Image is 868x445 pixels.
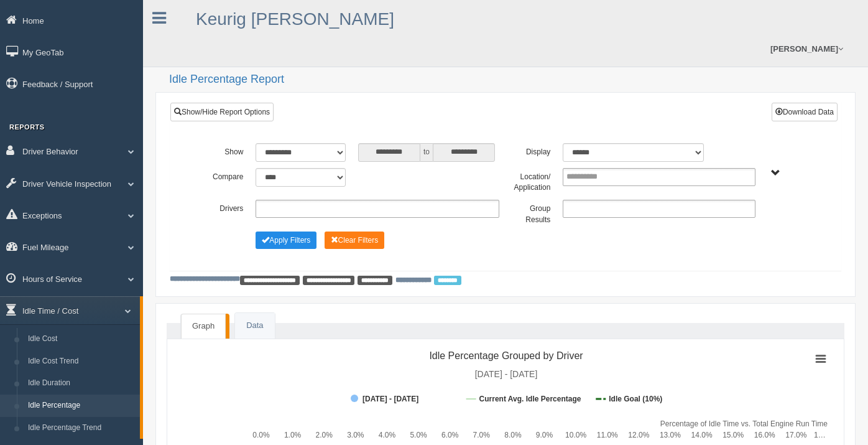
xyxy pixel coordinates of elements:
[506,168,556,194] label: Location/ Application
[785,431,806,439] text: 17.0%
[22,328,140,350] a: Idle Cost
[479,395,581,403] tspan: Current Avg. Idle Percentage
[475,369,538,379] tspan: [DATE] - [DATE]
[170,103,274,121] a: Show/Hide Report Options
[325,232,385,249] button: Change Filter Options
[772,103,838,121] button: Download Data
[814,431,826,439] tspan: 1…
[347,431,364,439] text: 3.0%
[410,431,427,439] text: 5.0%
[198,168,249,183] label: Compare
[362,395,418,403] tspan: [DATE] - [DATE]
[628,431,649,439] text: 12.0%
[198,200,249,215] label: Drivers
[754,431,775,439] text: 16.0%
[504,431,522,439] text: 8.0%
[609,395,662,403] tspan: Idle Goal (10%)
[506,200,556,225] label: Group Results
[441,431,459,439] text: 6.0%
[196,9,394,29] a: Keurig [PERSON_NAME]
[252,431,270,439] text: 0.0%
[316,431,333,439] text: 2.0%
[22,417,140,439] a: Idle Percentage Trend
[506,143,556,158] label: Display
[565,431,586,439] text: 10.0%
[256,232,316,249] button: Change Filter Options
[181,314,226,339] a: Graph
[379,431,396,439] text: 4.0%
[420,143,433,162] span: to
[198,143,249,158] label: Show
[235,313,274,339] a: Data
[536,431,553,439] text: 9.0%
[429,350,583,361] tspan: Idle Percentage Grouped by Driver
[764,31,849,67] a: [PERSON_NAME]
[22,372,140,395] a: Idle Duration
[284,431,302,439] text: 1.0%
[597,431,618,439] text: 11.0%
[473,431,491,439] text: 7.0%
[691,431,713,439] text: 14.0%
[22,350,140,373] a: Idle Cost Trend
[660,419,828,428] tspan: Percentage of Idle Time vs. Total Engine Run Time
[22,395,140,417] a: Idle Percentage
[660,431,681,439] text: 13.0%
[723,431,744,439] text: 15.0%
